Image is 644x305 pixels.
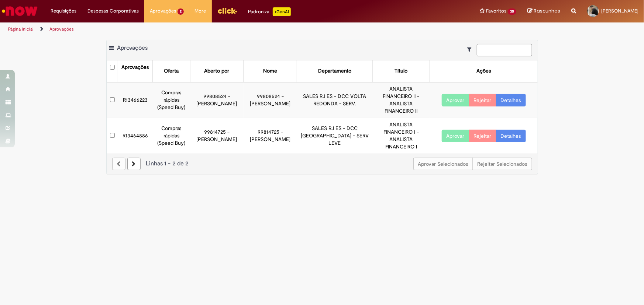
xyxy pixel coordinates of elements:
[118,82,152,118] td: R13466223
[469,94,496,106] button: Rejeitar
[496,130,526,142] a: Detalhes
[51,7,76,15] span: Requisições
[263,67,277,75] div: Nome
[118,118,152,153] td: R13464886
[190,118,244,153] td: 99814725 - [PERSON_NAME]
[87,7,139,15] span: Despesas Corporativas
[527,8,560,15] a: Rascunhos
[244,82,297,118] td: 99808524 - [PERSON_NAME]
[8,26,34,32] a: Página inicial
[508,8,516,15] span: 30
[469,130,496,142] button: Rejeitar
[297,82,373,118] td: SALES RJ ES - DCC VOLTA REDONDA - SERV.
[112,159,532,168] div: Linhas 1 − 2 de 2
[395,67,407,75] div: Título
[496,94,526,106] a: Detalhes
[150,7,176,15] span: Aprovações
[6,22,424,36] ul: Trilhas de página
[244,118,297,153] td: 99814725 - [PERSON_NAME]
[178,8,184,15] span: 2
[122,64,149,71] div: Aprovações
[372,82,430,118] td: ANALISTA FINANCEIRO II - ANALISTA FINANCEIRO II
[190,82,244,118] td: 99808524 - [PERSON_NAME]
[601,8,638,14] span: [PERSON_NAME]
[468,47,475,52] i: Mostrar filtros para: Suas Solicitações
[204,67,229,75] div: Aberto por
[318,67,351,75] div: Departamento
[164,67,179,75] div: Oferta
[248,7,291,16] div: Padroniza
[486,7,506,15] span: Favoritos
[1,4,39,18] img: ServiceNow
[49,26,74,32] a: Aprovações
[152,82,190,118] td: Compras rápidas (Speed Buy)
[117,44,148,52] span: Aprovações
[476,67,491,75] div: Ações
[297,118,373,153] td: SALES RJ ES - DCC [GEOGRAPHIC_DATA] - SERV LEVE
[118,60,152,82] th: Aprovações
[534,7,560,14] span: Rascunhos
[273,7,291,16] p: +GenAi
[442,94,469,106] button: Aprovar
[195,7,206,15] span: More
[372,118,430,153] td: ANALISTA FINANCEIRO I - ANALISTA FINANCEIRO I
[217,5,237,16] img: click_logo_yellow_360x200.png
[152,118,190,153] td: Compras rápidas (Speed Buy)
[442,130,469,142] button: Aprovar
